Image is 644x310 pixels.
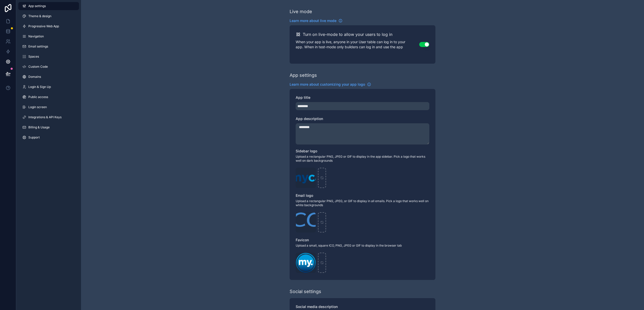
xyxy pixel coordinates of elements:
span: Public access [28,95,48,99]
span: Login screen [28,105,47,109]
a: Learn more about customizing your app logo [290,82,371,87]
a: Integrations & API Keys [18,113,79,121]
a: Support [18,133,79,141]
a: Custom Code [18,63,79,71]
span: Sidebar logo [296,149,317,153]
span: Navigation [28,34,44,38]
span: Learn more about live mode [290,18,336,23]
a: Email settings [18,42,79,51]
p: When your app is live, anyone in your User table can log in to your app. When in test-mode only b... [296,39,419,50]
span: Support [28,135,40,139]
a: Theme & design [18,12,79,20]
span: Upload a rectangular PNG, JPEG, or GIF to display in all emails. Pick a logo that works well on w... [296,199,429,207]
span: Upload a small, square ICO, PNG, JPEG or GIF to display in the browser tab [296,244,429,248]
span: Favicon [296,238,309,242]
span: Email settings [28,44,48,49]
span: Integrations & API Keys [28,115,62,119]
span: Theme & design [28,14,51,18]
span: Spaces [28,55,39,59]
a: Login & Sign Up [18,83,79,91]
h2: Turn on live-mode to allow your users to log in [303,31,392,37]
a: Billing & Usage [18,123,79,131]
a: Public access [18,93,79,101]
span: Domains [28,75,41,79]
span: App settings [28,4,46,8]
a: Navigation [18,32,79,40]
span: Email logo [296,193,313,198]
a: Progressive Web App [18,22,79,30]
a: Spaces [18,53,79,61]
span: Login & Sign Up [28,85,51,89]
a: Learn more about live mode [290,18,343,23]
span: Upload a rectangular PNG, JPEG or GIF to display in the app sidebar. Pick a logo that works well ... [296,155,429,163]
div: Live mode [290,8,312,15]
div: App settings [290,72,317,79]
span: App description [296,116,323,121]
span: Learn more about customizing your app logo [290,82,365,87]
a: Domains [18,73,79,81]
span: Custom Code [28,65,48,69]
a: App settings [18,2,79,10]
span: App title [296,95,310,100]
a: Login screen [18,103,79,111]
span: Billing & Usage [28,125,50,129]
div: Social settings [290,288,321,295]
span: Social media description [296,304,338,309]
span: Progressive Web App [28,24,59,28]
